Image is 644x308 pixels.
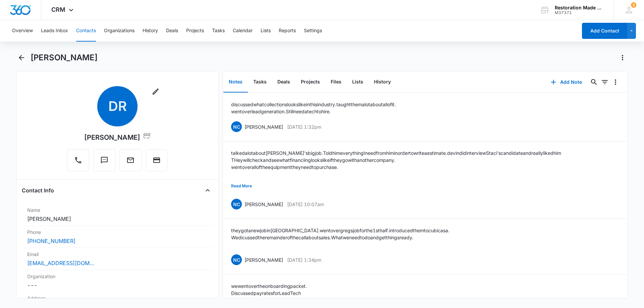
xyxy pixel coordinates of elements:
button: Leads Inbox [41,20,68,42]
button: Add Note [544,74,589,90]
a: Call [67,160,89,165]
div: notifications count [631,2,636,8]
button: Text [93,149,115,171]
label: Phone [27,229,208,236]
button: Reports [279,20,296,42]
button: Actions [617,52,628,63]
span: NC [231,121,242,132]
p: went over all of the equipment they need to purchase. [231,164,561,171]
p: [PERSON_NAME] [245,123,283,130]
button: Contacts [76,20,96,42]
div: Email[EMAIL_ADDRESS][DOMAIN_NAME] [22,248,213,270]
span: DR [97,86,138,126]
p: went over lead generation. Still need a tech to hire. [231,108,396,115]
p: they got a new job in [GEOGRAPHIC_DATA]. went over gregs job for the 1st half. introduced them to... [231,227,449,234]
div: Organization--- [22,270,213,292]
a: Charge [146,160,168,165]
a: [EMAIL_ADDRESS][DOMAIN_NAME] [27,259,94,267]
button: Tasks [212,20,225,42]
p: [DATE] 1:34pm [287,256,321,263]
button: Overflow Menu [610,77,621,87]
button: Add Contact [582,23,627,39]
div: account id [555,10,604,15]
button: Lists [347,72,369,93]
span: NC [231,199,242,209]
h4: Contact Info [22,186,54,194]
button: Notes [223,72,248,93]
div: Phone[PHONE_NUMBER] [22,226,213,248]
span: NC [231,254,242,265]
div: Name[PERSON_NAME] [22,204,213,226]
p: talked alot about [PERSON_NAME]'s big job. Told him everything I need from him in order to write ... [231,149,561,157]
button: Email [119,149,142,171]
button: Back [16,52,26,63]
button: Filters [599,77,610,87]
button: Charge [146,149,168,171]
dd: --- [27,281,208,289]
button: Tasks [248,72,272,93]
span: 6 [631,2,636,8]
button: Organizations [104,20,135,42]
label: Address [27,295,208,302]
dd: [PERSON_NAME] [27,215,208,223]
button: History [369,72,396,93]
a: Email [119,160,142,165]
label: Name [27,206,208,213]
span: CRM [51,6,65,13]
button: Close [202,185,213,196]
label: Organization [27,273,208,280]
button: Deals [272,72,296,93]
button: Deals [166,20,178,42]
button: Projects [296,72,325,93]
p: [PERSON_NAME] [245,201,283,208]
p: [DATE] 10:07am [287,201,324,208]
a: Text [93,160,115,165]
p: We dicussed the remainder of the call about sales. What we need to do and get things ready. [231,234,449,241]
button: Projects [186,20,204,42]
p: THey will check and see what financiing looks like if they go with another company. [231,157,561,164]
p: Discussed pay rates for Lead Tech [231,290,409,297]
button: Read More [231,180,252,192]
a: [PHONE_NUMBER] [27,237,75,245]
button: Call [67,149,89,171]
button: Lists [261,20,271,42]
p: The wondered about getting and Admin person and I told them I wouldn't do it starting out [231,297,409,304]
p: we went over the onboarding packet. [231,283,409,290]
div: [PERSON_NAME] [84,132,151,142]
p: [DATE] 1:32pm [287,123,321,130]
h1: [PERSON_NAME] [31,53,98,63]
button: Overview [12,20,33,42]
button: Files [325,72,347,93]
button: Settings [304,20,322,42]
button: Calendar [233,20,253,42]
p: [PERSON_NAME] [245,256,283,263]
label: Email [27,251,208,258]
button: Search... [589,77,599,87]
div: account name [555,5,604,10]
button: History [143,20,158,42]
p: discussed what collections looks like in this industry. taught them alot about all of it. [231,101,396,108]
